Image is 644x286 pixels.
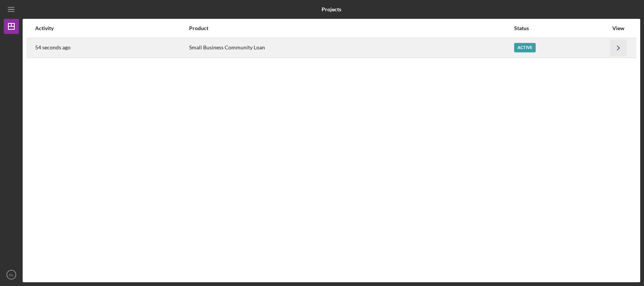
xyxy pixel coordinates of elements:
div: View [609,25,628,31]
button: CL [4,267,19,282]
div: Product [189,25,514,31]
b: Projects [322,6,341,12]
div: Active [514,43,536,52]
div: Activity [35,25,188,31]
text: CL [9,273,14,277]
div: Status [514,25,608,31]
div: Small Business Community Loan [189,38,514,57]
time: 2025-08-18 22:26 [35,44,71,50]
